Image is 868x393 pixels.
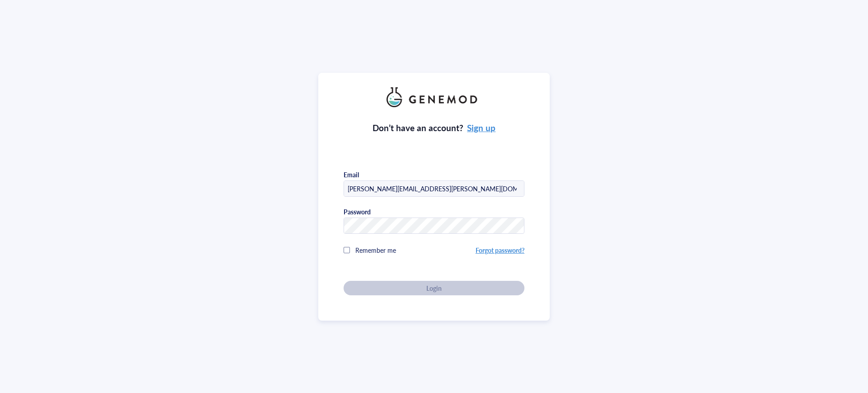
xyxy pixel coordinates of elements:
a: Sign up [467,122,495,134]
a: Forgot password? [476,246,524,255]
span: Remember me [355,246,396,255]
img: genemod_logo_light-BcqUzbGq.png [387,87,481,107]
div: Password [344,208,371,216]
div: Email [344,170,359,179]
div: Don’t have an account? [373,122,496,134]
